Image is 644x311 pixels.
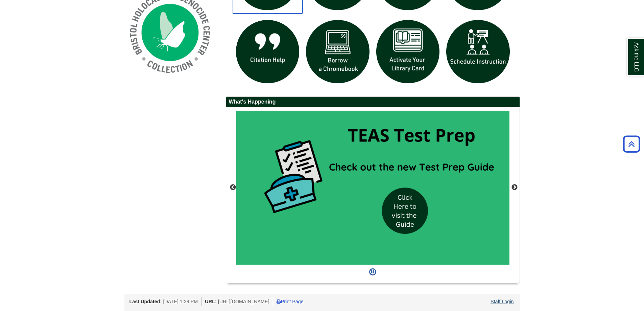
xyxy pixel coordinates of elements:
[218,299,269,304] span: [URL][DOMAIN_NAME]
[373,17,443,87] img: activate Library Card icon links to form to activate student ID into library card
[511,184,518,191] button: Next
[226,97,520,107] h2: What's Happening
[163,299,198,304] span: [DATE] 1:29 PM
[303,17,373,87] img: Borrow a chromebook icon links to the borrow a chromebook web page
[443,17,513,87] img: For faculty. Schedule Library Instruction icon links to form.
[233,17,303,87] img: citation help icon links to citation help guide page
[491,299,514,304] a: Staff Login
[129,299,162,304] span: Last Updated:
[277,299,281,304] i: Print Page
[230,184,236,191] button: Previous
[205,299,216,304] span: URL:
[367,265,378,280] button: Pause
[621,139,642,149] a: Back to Top
[236,111,509,265] div: This box contains rotating images
[277,299,304,304] a: Print Page
[236,111,509,265] img: Check out the new TEAS Test Prep topic guide.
